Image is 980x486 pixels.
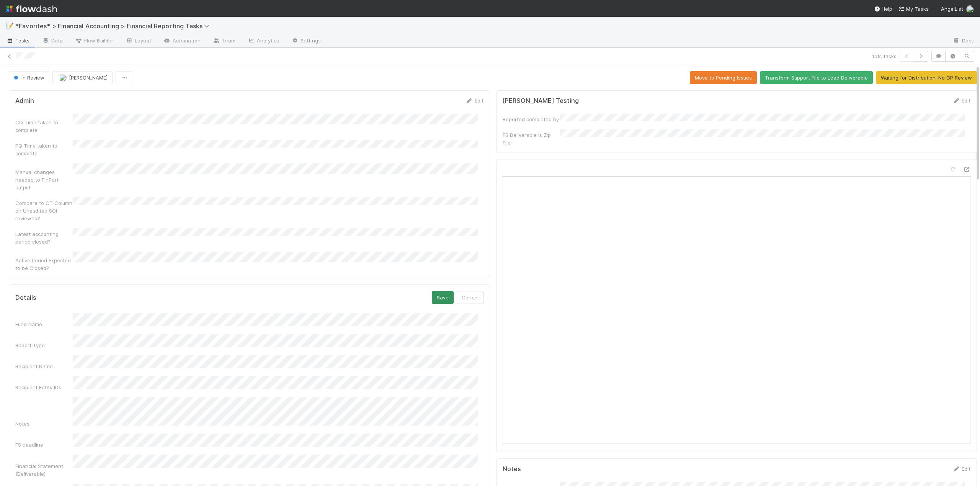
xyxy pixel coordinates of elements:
[15,142,73,157] div: PQ Time taken to complete
[6,23,14,29] span: 📝
[503,115,560,123] div: Reported completed by
[69,75,108,81] span: [PERSON_NAME]
[36,35,69,47] a: Data
[952,466,970,472] a: Edit
[874,5,892,13] div: Help
[947,35,980,47] a: Docs
[15,384,73,391] div: Recipient Entity IDs
[15,199,73,222] div: Compare to CT Column on Unaudited SOI reviewed?
[503,465,521,473] h5: Notes
[15,168,73,191] div: Manual changes needed to FinPort output
[690,71,757,84] button: Move to Pending Issues
[119,35,157,47] a: Layout
[75,37,113,44] span: Flow Builder
[157,35,207,47] a: Automation
[15,420,73,427] div: Notes
[898,6,929,12] span: My Tasks
[6,2,57,15] img: logo-inverted-e16ddd16eac7371096b0.svg
[15,97,34,105] h5: Admin
[876,71,977,84] button: Waiting for Distribution: No GP Review
[52,71,113,84] button: [PERSON_NAME]
[503,97,579,105] h5: [PERSON_NAME] Testing
[285,35,327,47] a: Settings
[15,257,73,272] div: Active Period Expected to be Closed?
[9,71,49,84] button: In Review
[242,35,285,47] a: Analytics
[465,98,483,104] a: Edit
[15,341,73,349] div: Report Type
[15,230,73,245] div: Latest accounting period closed?
[12,75,44,81] span: In Review
[15,22,213,30] span: *Favorites* > Financial Accounting > Financial Reporting Tasks
[457,291,483,304] button: Cancel
[432,291,454,304] button: Save
[952,98,970,104] a: Edit
[15,294,36,302] h5: Details
[59,74,67,81] img: avatar_030f5503-c087-43c2-95d1-dd8963b2926c.png
[966,5,974,13] img: avatar_705f3a58-2659-4f93-91ad-7a5be837418b.png
[15,119,73,134] div: CQ Time taken to complete
[941,6,963,12] span: AngelList
[760,71,873,84] button: Transform Support File to Lead Deliverable
[15,441,73,449] div: FS deadline
[503,131,560,146] div: FS Deliverable is Zip File
[69,35,119,47] a: Flow Builder
[6,37,30,44] span: Tasks
[872,52,897,60] span: 1 of 4 tasks
[15,462,73,478] div: Financial Statement (Deliverable)
[898,5,929,13] a: My Tasks
[15,362,73,370] div: Recipient Name
[207,35,242,47] a: Team
[15,320,73,328] div: Fund Name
